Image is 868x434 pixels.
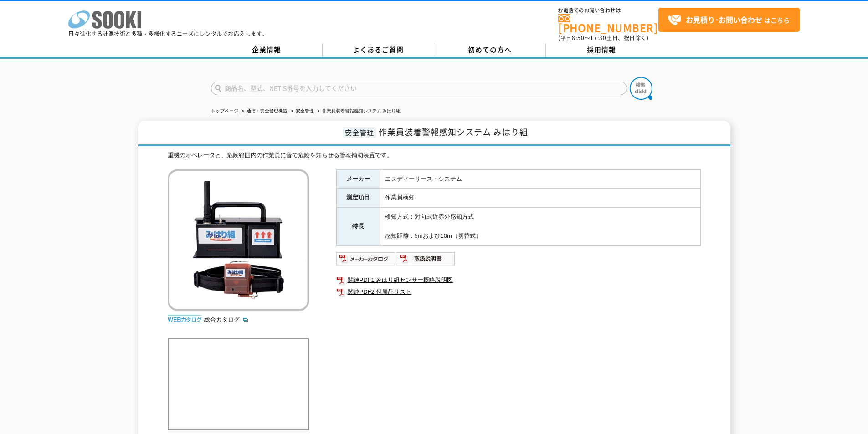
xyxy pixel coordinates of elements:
a: 企業情報 [211,43,323,57]
a: 採用情報 [546,43,657,57]
a: 初めての方へ [434,43,546,57]
th: メーカー [336,169,380,189]
a: よくあるご質問 [323,43,434,57]
span: 初めての方へ [468,45,512,55]
div: 重機のオペレータと、危険範囲内の作業員に音で危険を知らせる警報補助装置です。 [168,151,701,160]
img: 取扱説明書 [396,251,456,266]
li: 作業員装着警報感知システム みはり組 [315,107,401,116]
span: (平日 ～ 土日、祝日除く) [558,34,648,42]
td: 作業員検知 [380,189,700,208]
span: はこちら [668,13,790,27]
span: お電話でのお問い合わせは [558,8,658,13]
a: 総合カタログ [204,316,249,323]
a: [PHONE_NUMBER] [558,14,658,33]
td: 検知方式：対向式近赤外感知方式 感知距離：5mおよび10m（切替式） [380,208,700,245]
th: 特長 [336,208,380,245]
td: エヌディーリース・システム [380,169,700,189]
a: 安全管理 [296,108,314,113]
span: 8:50 [572,34,585,42]
img: webカタログ [168,315,202,324]
span: 作業員装着警報感知システム みはり組 [379,126,528,138]
a: トップページ [211,108,238,113]
a: 取扱説明書 [396,257,456,264]
a: メーカーカタログ [336,257,396,264]
img: 作業員装着警報感知システム みはり組 [168,169,309,311]
a: 通信・安全管理機器 [247,108,288,113]
a: 関連PDF1 みはり組センサー概略説明図 [336,274,701,286]
strong: お見積り･お問い合わせ [686,14,762,25]
span: 安全管理 [343,127,376,138]
th: 測定項目 [336,189,380,208]
p: 日々進化する計測技術と多種・多様化するニーズにレンタルでお応えします。 [68,31,268,36]
a: 関連PDF2 付属品リスト [336,286,701,298]
span: 17:30 [590,34,606,42]
input: 商品名、型式、NETIS番号を入力してください [211,82,627,95]
img: btn_search.png [630,77,652,100]
img: メーカーカタログ [336,251,396,266]
a: お見積り･お問い合わせはこちら [658,8,800,32]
